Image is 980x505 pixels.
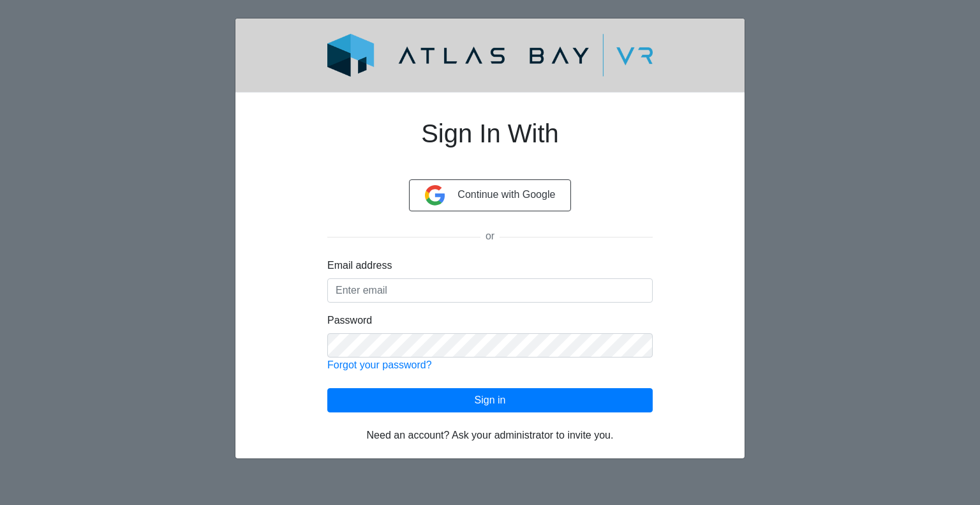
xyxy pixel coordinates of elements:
button: Continue with Google [409,179,572,211]
input: Enter email [327,278,653,303]
h1: Sign In With [327,103,653,179]
iframe: Ybug feedback widget [10,479,85,505]
a: Forgot your password? [327,359,432,370]
img: logo [297,34,683,77]
label: Password [327,313,372,328]
span: Need an account? Ask your administrator to invite you. [367,430,614,441]
span: or [480,230,500,241]
button: Sign in [327,388,653,412]
label: Email address [327,258,392,273]
span: Continue with Google [457,189,555,200]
